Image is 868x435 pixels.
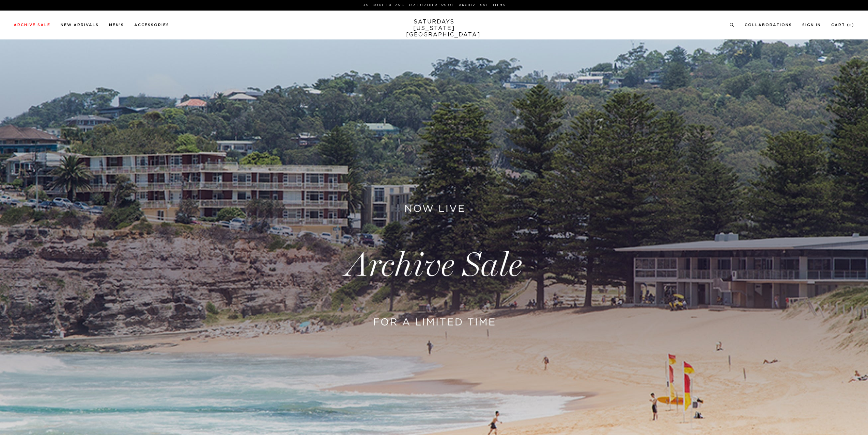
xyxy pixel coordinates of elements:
a: New Arrivals [61,23,99,27]
a: Men's [109,23,124,27]
a: SATURDAYS[US_STATE][GEOGRAPHIC_DATA] [406,19,462,38]
a: Cart (0) [831,23,854,27]
p: Use Code EXTRA15 for Further 15% Off Archive Sale Items [16,3,852,8]
a: Collaborations [745,23,792,27]
a: Accessories [134,23,169,27]
a: Sign In [802,23,821,27]
a: Archive Sale [14,23,50,27]
small: 0 [849,24,852,27]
